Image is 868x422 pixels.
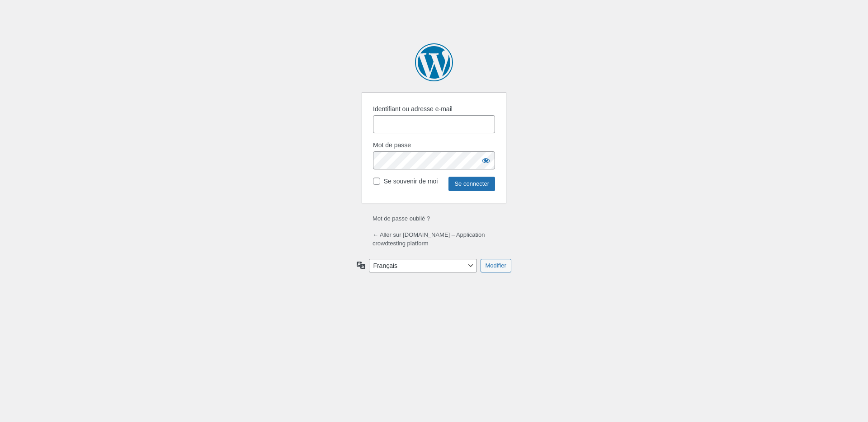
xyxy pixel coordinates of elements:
label: Identifiant ou adresse e-mail [373,104,453,114]
button: Afficher le mot de passe [477,151,495,169]
input: Modifier [481,259,511,272]
label: Mot de passe [373,141,411,150]
a: Mot de passe oublié ? [373,215,430,222]
a: Propulsé par WordPress [415,43,453,81]
input: Se connecter [448,177,495,191]
a: ← Aller sur [DOMAIN_NAME] – Application crowdtesting platform [373,231,485,247]
label: Se souvenir de moi [384,177,438,186]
